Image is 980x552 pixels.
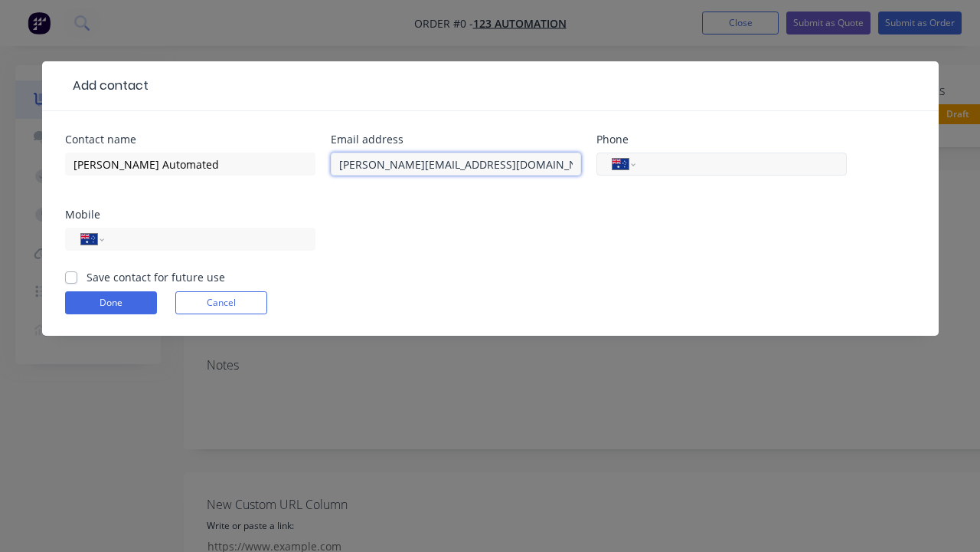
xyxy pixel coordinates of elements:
[596,134,847,145] div: Phone
[65,209,315,220] div: Mobile
[175,291,267,314] button: Cancel
[331,134,581,145] div: Email address
[87,269,225,285] label: Save contact for future use
[65,77,149,95] div: Add contact
[65,291,157,314] button: Done
[65,134,315,145] div: Contact name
